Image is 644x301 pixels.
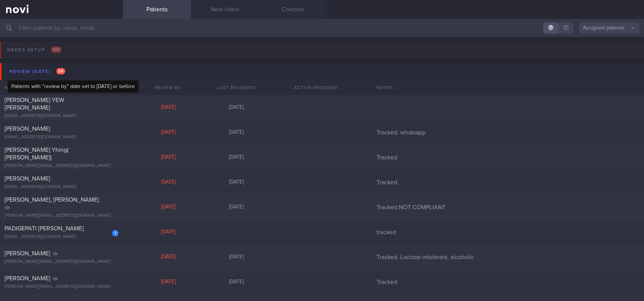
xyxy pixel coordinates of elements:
[134,204,202,211] div: [DATE]
[202,129,270,136] div: [DATE]
[93,80,123,95] div: Chats
[202,279,270,286] div: [DATE]
[134,254,202,261] div: [DATE]
[579,22,639,34] button: Assigned patients
[372,228,644,236] div: tracked
[372,154,644,161] div: Tracked
[5,97,64,111] span: [PERSON_NAME] YEW [PERSON_NAME]
[5,134,118,140] div: [EMAIL_ADDRESS][DOMAIN_NAME]
[5,275,50,281] span: [PERSON_NAME]
[372,278,644,286] div: Tracked
[134,104,202,111] div: [DATE]
[134,129,202,136] div: [DATE]
[5,197,99,203] span: [PERSON_NAME], [PERSON_NAME]
[5,176,50,182] span: [PERSON_NAME]
[112,230,118,236] div: 1
[5,184,118,190] div: [EMAIL_ADDRESS][DOMAIN_NAME]
[8,66,67,77] div: Review [DATE]
[270,80,361,95] div: Active Program
[134,154,202,161] div: [DATE]
[134,179,202,186] div: [DATE]
[5,284,118,290] div: [PERSON_NAME][EMAIL_ADDRESS][DOMAIN_NAME]
[51,46,61,53] span: 100
[5,113,118,119] div: [EMAIL_ADDRESS][DOMAIN_NAME]
[202,80,270,95] div: Last Reviewed
[202,179,270,186] div: [DATE]
[372,80,644,95] div: Notes
[372,204,644,211] div: Tracked NOT COMPLIANT
[5,126,50,132] span: [PERSON_NAME]
[5,147,69,161] span: [PERSON_NAME] Yhing( [PERSON_NAME])
[5,45,63,55] div: Needs setup
[5,259,118,265] div: [PERSON_NAME][EMAIL_ADDRESS][DOMAIN_NAME]
[5,225,84,232] span: PADIGEPATI [PERSON_NAME]
[5,250,50,256] span: [PERSON_NAME]
[202,229,270,236] div: –
[202,204,270,211] div: [DATE]
[56,68,65,74] span: 59
[5,234,118,240] div: [EMAIL_ADDRESS][DOMAIN_NAME]
[202,254,270,261] div: [DATE]
[134,229,202,236] div: [DATE]
[372,179,644,186] div: Tracked.
[202,154,270,161] div: [DATE]
[134,80,202,95] div: Review By
[5,163,118,169] div: [PERSON_NAME][EMAIL_ADDRESS][DOMAIN_NAME]
[372,129,644,136] div: Tracked. whatsapp
[5,213,118,219] div: [PERSON_NAME][EMAIL_ADDRESS][DOMAIN_NAME]
[134,279,202,286] div: [DATE]
[372,253,644,261] div: Tracked. Lactose intolerant. alcoholic
[202,104,270,111] div: [DATE]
